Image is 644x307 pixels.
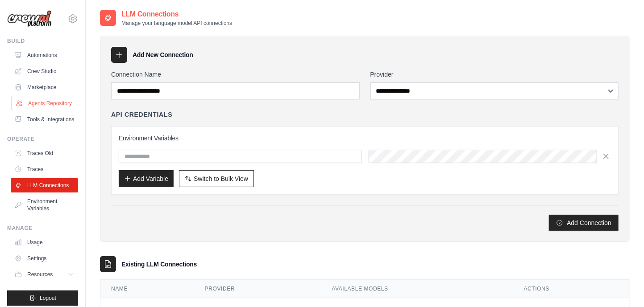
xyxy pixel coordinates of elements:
[11,64,78,78] a: Crew Studio
[194,280,321,298] th: Provider
[11,146,78,160] a: Traces Old
[11,162,78,176] a: Traces
[121,9,232,20] h2: LLM Connections
[7,10,52,28] img: Logo
[111,110,172,119] h4: API Credentials
[194,174,248,183] span: Switch to Bulk View
[12,96,79,111] a: Agents Repository
[11,178,78,192] a: LLM Connections
[11,235,78,250] a: Usage
[7,291,78,306] button: Logout
[549,215,619,231] button: Add Connection
[179,170,254,187] button: Switch to Bulk View
[370,70,619,79] label: Provider
[11,112,78,127] a: Tools & Integrations
[7,135,78,143] div: Operate
[40,295,56,302] span: Logout
[119,170,174,187] button: Add Variable
[11,80,78,94] a: Marketplace
[11,194,78,216] a: Environment Variables
[119,134,611,143] h3: Environment Variables
[513,280,629,298] th: Actions
[7,37,78,45] div: Build
[27,271,53,278] span: Resources
[111,70,360,79] label: Connection Name
[133,50,193,59] h3: Add New Connection
[11,251,78,266] a: Settings
[100,280,194,298] th: Name
[11,48,78,62] a: Automations
[121,20,232,27] p: Manage your language model API connections
[11,267,78,282] button: Resources
[321,280,513,298] th: Available Models
[7,225,78,232] div: Manage
[121,260,197,269] h3: Existing LLM Connections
